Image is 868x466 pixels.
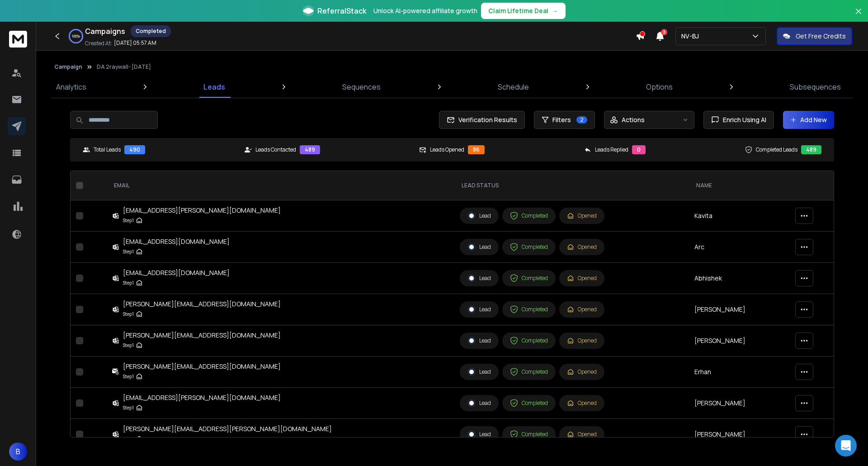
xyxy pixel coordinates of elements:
button: Claim Lifetime Deal→ [481,3,566,19]
button: Verification Results [439,111,525,129]
div: Lead [467,368,491,376]
p: Leads Opened [430,146,464,153]
td: Kavita [689,200,790,232]
span: Enrich Using AI [719,115,766,124]
p: Completed Leads [756,146,797,153]
span: → [552,6,558,15]
div: [PERSON_NAME][EMAIL_ADDRESS][DOMAIN_NAME] [123,362,281,371]
div: [PERSON_NAME][EMAIL_ADDRESS][DOMAIN_NAME] [123,300,281,309]
p: Total Leads [94,146,121,153]
td: Arc [689,232,790,263]
button: Close banner [853,5,864,27]
div: Completed [510,212,548,220]
div: Completed [510,305,548,314]
div: Open Intercom Messenger [835,435,857,456]
th: NAME [689,171,790,200]
td: [PERSON_NAME] [689,294,790,325]
div: [EMAIL_ADDRESS][PERSON_NAME][DOMAIN_NAME] [123,206,281,215]
button: Add New [783,111,834,129]
div: Lead [467,337,491,345]
div: Completed [510,430,548,438]
p: Options [646,81,673,92]
p: Analytics [56,81,86,92]
p: Leads [203,81,225,92]
p: Leads Contacted [255,146,296,153]
div: Opened [567,399,597,407]
div: [EMAIL_ADDRESS][PERSON_NAME][DOMAIN_NAME] [123,393,281,402]
a: Sequences [337,76,386,98]
div: Opened [567,243,597,251]
a: Options [641,76,678,98]
div: Opened [567,368,597,376]
a: Schedule [492,76,534,98]
p: Step 1 [123,372,134,381]
a: Subsequences [784,76,846,98]
span: Filters [552,115,571,124]
button: Filters2 [534,111,595,129]
button: Get Free Credits [777,27,852,45]
td: [PERSON_NAME] [689,388,790,419]
span: Verification Results [455,115,517,124]
p: 100 % [72,33,80,39]
div: Opened [567,212,597,219]
td: Abhishek [689,263,790,294]
p: Created At: [85,40,112,47]
button: B [9,442,27,461]
p: Step 1 [123,341,134,350]
p: Step 1 [123,216,134,225]
p: Step 1 [123,403,134,412]
p: NV-BJ [681,32,703,41]
div: Completed [131,25,171,37]
a: Leads [198,76,231,98]
div: [PERSON_NAME][EMAIL_ADDRESS][PERSON_NAME][DOMAIN_NAME] [123,424,332,433]
div: Opened [567,431,597,438]
div: Lead [467,399,491,407]
div: 0 [632,145,646,154]
div: Lead [467,305,491,314]
div: Completed [510,243,548,251]
div: [EMAIL_ADDRESS][DOMAIN_NAME] [123,268,230,277]
div: Lead [467,212,491,220]
div: Completed [510,368,548,376]
div: Lead [467,243,491,251]
p: Step 1 [123,247,134,256]
p: Actions [622,115,645,124]
div: 489 [300,145,320,154]
button: Enrich Using AI [703,111,774,129]
p: Unlock AI-powered affiliate growth [373,6,477,15]
p: Schedule [498,81,529,92]
span: 3 [661,29,667,35]
p: Sequences [342,81,381,92]
td: Erhan [689,357,790,388]
div: [EMAIL_ADDRESS][DOMAIN_NAME] [123,237,230,246]
th: LEAD STATUS [454,171,689,200]
div: 86 [468,145,485,154]
div: Opened [567,275,597,282]
th: EMAIL [107,171,454,200]
p: Step 1 [123,434,134,443]
h1: Campaigns [85,26,125,37]
span: 2 [576,116,587,124]
div: Lead [467,274,491,282]
span: ReferralStack [317,5,366,16]
div: Completed [510,274,548,282]
p: [DATE] 05:57 AM [114,39,156,47]
p: Step 1 [123,278,134,287]
button: Campaign [54,63,82,71]
div: 490 [124,145,145,154]
p: Subsequences [790,81,841,92]
div: [PERSON_NAME][EMAIL_ADDRESS][DOMAIN_NAME] [123,331,281,340]
div: Opened [567,306,597,313]
div: Completed [510,337,548,345]
p: Leads Replied [595,146,628,153]
p: Step 1 [123,309,134,319]
div: Completed [510,399,548,407]
div: Opened [567,337,597,344]
td: [PERSON_NAME] [689,419,790,450]
p: DA 2raywall- [DATE] [97,63,151,71]
td: [PERSON_NAME] [689,325,790,357]
p: Get Free Credits [796,32,846,41]
div: 489 [801,145,821,154]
